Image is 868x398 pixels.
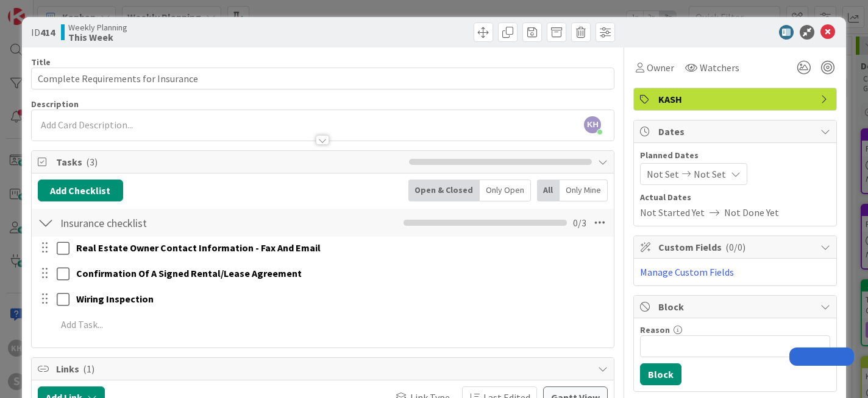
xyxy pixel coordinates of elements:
b: This Week [68,32,127,42]
span: Links [56,361,592,376]
span: Actual Dates [640,191,830,204]
div: Only Open [480,180,531,201]
span: Tasks [56,155,404,169]
b: 414 [40,26,55,38]
label: Title [31,57,51,68]
span: Weekly Planning [68,23,127,32]
span: Owner [647,60,674,75]
span: Not Set [694,167,726,181]
span: Block [658,299,814,314]
button: Add Checklist [38,180,123,201]
span: Not Done Yet [724,205,779,220]
label: Reason [640,324,670,335]
strong: Confirmation Of A Signed Rental/Lease Agreement [76,267,302,279]
span: Dates [658,124,814,139]
span: KASH [658,92,814,106]
span: Planned Dates [640,149,830,162]
button: Block [640,363,681,385]
span: ( 0/0 ) [725,241,745,253]
input: type card name here... [31,68,615,89]
span: 0 / 3 [573,215,586,230]
span: Description [31,99,79,110]
a: Manage Custom Fields [640,266,734,278]
span: ID [31,25,55,40]
span: Custom Fields [658,240,814,254]
input: Add Checklist... [56,212,301,234]
span: ( 3 ) [86,156,98,168]
div: Only Mine [560,180,608,201]
div: All [537,180,560,201]
strong: Real Estate Owner Contact Information - Fax And Email [76,242,321,254]
span: Watchers [700,60,739,75]
span: ( 1 ) [83,363,94,375]
strong: Wiring Inspection [76,293,154,305]
span: Not Set [647,167,679,181]
span: KH [584,116,601,133]
div: Open & Closed [408,180,480,201]
span: Not Started Yet [640,205,705,220]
